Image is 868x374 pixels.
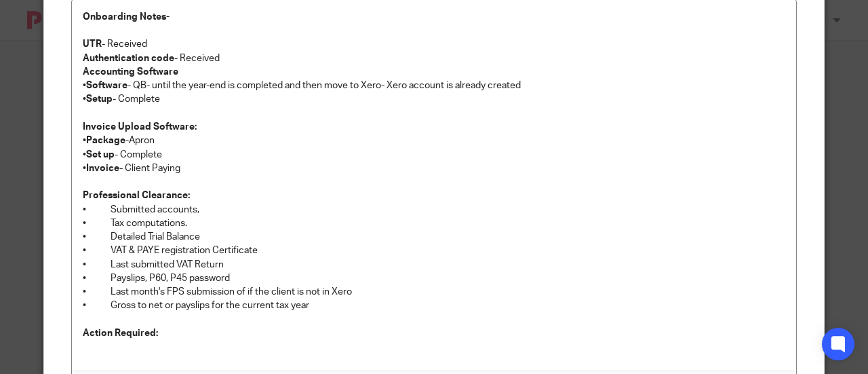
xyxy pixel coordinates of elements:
strong: UTR [83,39,102,49]
strong: Professional Clearance: [83,191,190,200]
strong: Set up [86,150,115,160]
p: • Tax computations. [83,217,785,230]
strong: Setup [86,94,113,104]
strong: Software [86,81,127,90]
p: • Last submitted VAT Return [83,258,785,272]
strong: Action Required: [83,329,158,338]
p: • VAT & PAYE registration Certificate [83,244,785,257]
p: • - Complete [83,148,785,162]
strong: Onboarding Notes- [83,12,170,22]
p: • -Apron [83,134,785,147]
p: • Payslips, P60, P45 password [83,272,785,285]
strong: Package [86,136,125,145]
p: • Last month's FPS submission of if the client is not in Xero [83,285,785,299]
strong: Authentication code [83,54,174,63]
p: - Received [83,52,785,65]
p: • - QB- until the year-end is completed and then move to Xero- Xero account is already created [83,79,785,92]
p: • - Client Paying [83,162,785,175]
strong: Invoice [86,164,119,173]
p: • Submitted accounts, [83,203,785,217]
strong: Invoice Upload Software: [83,122,197,132]
p: - Received [83,37,785,51]
p: • Gross to net or payslips for the current tax year [83,299,785,312]
strong: Accounting Software [83,67,178,77]
p: • - Complete [83,92,785,106]
p: • Detailed Trial Balance [83,230,785,244]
